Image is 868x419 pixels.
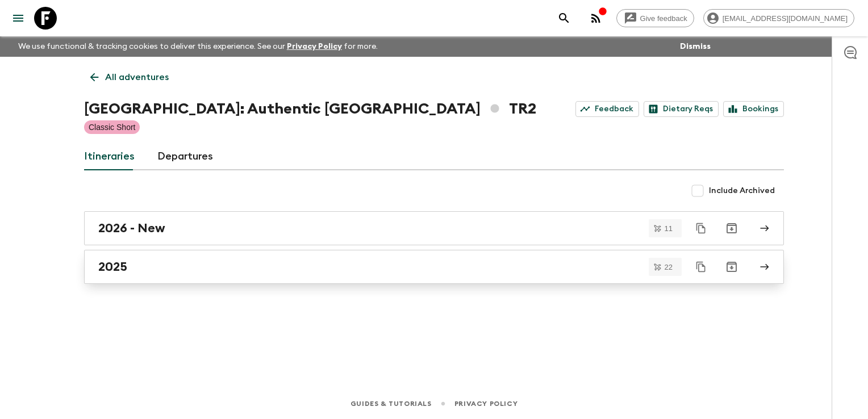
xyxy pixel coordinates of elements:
[84,143,135,170] a: Itineraries
[720,217,743,240] button: Archive
[84,98,536,120] h1: [GEOGRAPHIC_DATA]: Authentic [GEOGRAPHIC_DATA] TR2
[716,14,854,23] span: [EMAIL_ADDRESS][DOMAIN_NAME]
[84,250,784,284] a: 2025
[575,101,639,117] a: Feedback
[709,185,775,196] span: Include Archived
[720,255,743,278] button: Archive
[634,14,694,23] span: Give feedback
[703,9,854,27] div: [EMAIL_ADDRESS][DOMAIN_NAME]
[658,263,679,271] span: 22
[157,143,213,170] a: Departures
[691,218,711,238] button: Duplicate
[14,36,382,57] p: We use functional & tracking cookies to deliver this experience. See our for more.
[553,7,575,30] button: search adventures
[7,7,30,30] button: menu
[84,211,784,245] a: 2026 - New
[677,39,713,55] button: Dismiss
[691,257,711,277] button: Duplicate
[84,66,175,89] a: All adventures
[98,221,165,236] h2: 2026 - New
[454,397,518,410] a: Privacy Policy
[616,9,694,27] a: Give feedback
[658,225,679,232] span: 11
[98,259,127,274] h2: 2025
[105,70,169,84] p: All adventures
[723,101,784,117] a: Bookings
[89,121,135,133] p: Classic Short
[350,397,432,410] a: Guides & Tutorials
[644,101,719,117] a: Dietary Reqs
[287,43,342,51] a: Privacy Policy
